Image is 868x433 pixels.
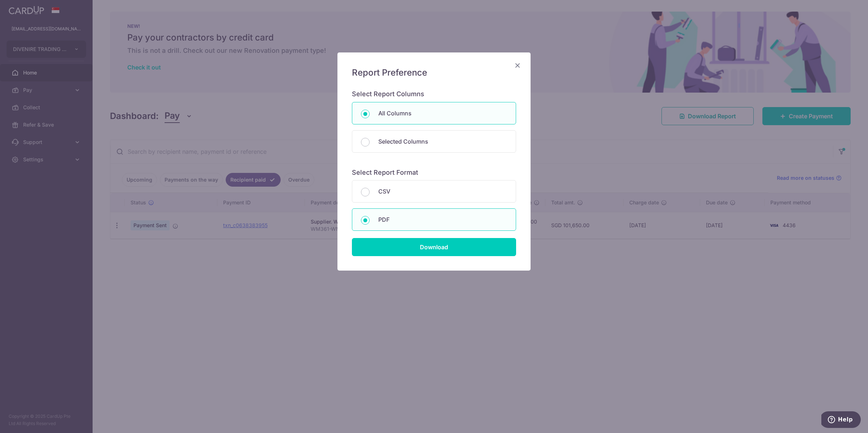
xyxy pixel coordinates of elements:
button: Close [513,61,522,70]
h6: Select Report Columns [352,90,516,98]
input: Download [352,238,516,256]
p: Selected Columns [378,137,507,146]
h5: Report Preference [352,67,516,78]
iframe: Opens a widget where you can find more information [821,411,861,429]
p: PDF [378,215,507,224]
p: All Columns [378,109,507,118]
p: CSV [378,187,507,196]
h6: Select Report Format [352,169,516,177]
